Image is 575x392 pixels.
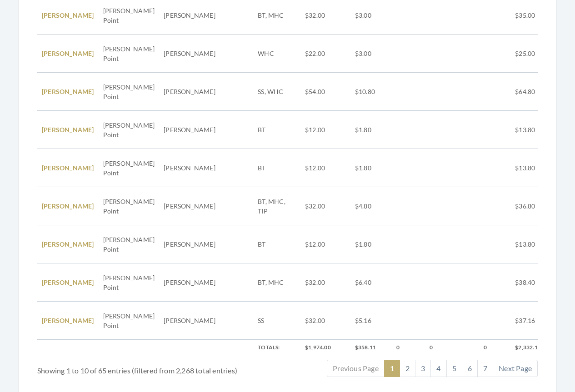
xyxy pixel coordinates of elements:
[430,360,446,377] a: 4
[510,340,550,355] th: $2,332.11
[159,73,220,111] td: [PERSON_NAME]
[253,111,300,149] td: BT
[462,360,478,377] a: 6
[510,149,550,187] td: $13.80
[510,187,550,225] td: $36.80
[400,360,415,377] a: 2
[300,225,350,263] td: $12.00
[42,202,94,210] a: [PERSON_NAME]
[425,340,479,355] th: 0
[253,73,300,111] td: SS, WHC
[42,278,94,286] a: [PERSON_NAME]
[99,302,160,340] td: [PERSON_NAME] Point
[159,35,220,73] td: [PERSON_NAME]
[350,340,392,355] th: $358.11
[446,360,462,377] a: 5
[300,187,350,225] td: $32.00
[42,240,94,248] a: [PERSON_NAME]
[99,73,160,111] td: [PERSON_NAME] Point
[300,73,350,111] td: $54.00
[477,360,493,377] a: 7
[99,149,160,187] td: [PERSON_NAME] Point
[300,111,350,149] td: $12.00
[159,302,220,340] td: [PERSON_NAME]
[42,88,94,95] a: [PERSON_NAME]
[392,340,425,355] th: 0
[350,302,392,340] td: $5.16
[253,225,300,263] td: BT
[159,111,220,149] td: [PERSON_NAME]
[42,317,94,324] a: [PERSON_NAME]
[350,73,392,111] td: $10.80
[479,340,510,355] th: 0
[350,263,392,302] td: $6.40
[350,225,392,263] td: $1.80
[253,35,300,73] td: WHC
[300,35,350,73] td: $22.00
[350,35,392,73] td: $3.00
[510,225,550,263] td: $13.80
[510,111,550,149] td: $13.80
[159,263,220,302] td: [PERSON_NAME]
[350,149,392,187] td: $1.80
[42,126,94,134] a: [PERSON_NAME]
[42,164,94,172] a: [PERSON_NAME]
[99,35,160,73] td: [PERSON_NAME] Point
[42,11,94,19] a: [PERSON_NAME]
[510,263,550,302] td: $38.40
[510,35,550,73] td: $25.00
[99,187,160,225] td: [PERSON_NAME] Point
[350,111,392,149] td: $1.80
[300,263,350,302] td: $32.00
[510,73,550,111] td: $64.80
[99,225,160,263] td: [PERSON_NAME] Point
[384,360,400,377] a: 1
[350,187,392,225] td: $4.80
[37,359,246,376] div: Showing 1 to 10 of 65 entries (filtered from 2,268 total entries)
[159,149,220,187] td: [PERSON_NAME]
[253,302,300,340] td: SS
[415,360,431,377] a: 3
[300,149,350,187] td: $12.00
[159,225,220,263] td: [PERSON_NAME]
[253,149,300,187] td: BT
[253,263,300,302] td: BT, MHC
[99,263,160,302] td: [PERSON_NAME] Point
[99,111,160,149] td: [PERSON_NAME] Point
[300,302,350,340] td: $32.00
[510,302,550,340] td: $37.16
[253,187,300,225] td: BT, MHC, TIP
[159,187,220,225] td: [PERSON_NAME]
[258,344,280,351] strong: Totals:
[493,360,538,377] a: Next Page
[42,50,94,57] a: [PERSON_NAME]
[300,340,350,355] th: $1,974.00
